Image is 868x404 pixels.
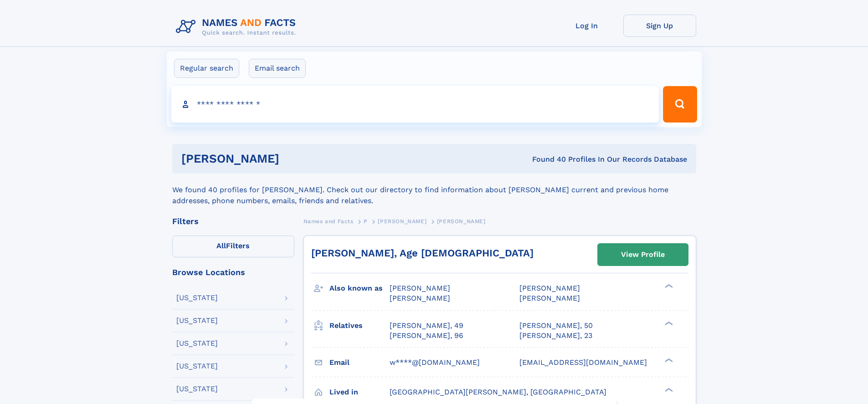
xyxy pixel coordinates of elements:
div: [US_STATE] [176,294,218,302]
span: [PERSON_NAME] [378,218,426,225]
h3: Lived in [329,384,390,400]
div: [US_STATE] [176,317,218,324]
div: ❯ [663,320,673,326]
span: [PERSON_NAME] [519,294,580,302]
a: [PERSON_NAME], 50 [519,321,593,331]
a: [PERSON_NAME], Age [DEMOGRAPHIC_DATA] [311,247,534,259]
span: [PERSON_NAME] [390,284,450,292]
a: [PERSON_NAME], 49 [390,321,463,331]
div: Filters [172,217,294,225]
span: [GEOGRAPHIC_DATA][PERSON_NAME], [GEOGRAPHIC_DATA] [390,388,606,396]
span: All [216,241,226,250]
h3: Relatives [329,318,390,333]
div: ❯ [663,387,673,393]
a: [PERSON_NAME], 96 [390,331,463,341]
label: Regular search [174,59,239,78]
div: We found 40 profiles for [PERSON_NAME]. Check out our directory to find information about [PERSON... [172,174,696,206]
h3: Email [329,355,390,370]
label: Filters [172,235,294,257]
div: Found 40 Profiles In Our Records Database [406,154,687,164]
div: Browse Locations [172,268,294,276]
input: search input [171,86,659,123]
div: [US_STATE] [176,385,218,393]
a: View Profile [598,244,688,266]
span: [PERSON_NAME] [390,294,450,302]
a: Log In [550,15,623,37]
a: Names and Facts [303,215,354,227]
span: [PERSON_NAME] [437,218,486,225]
label: Email search [249,59,306,78]
a: P [364,215,368,227]
h3: Also known as [329,281,390,296]
div: ❯ [663,283,673,289]
a: [PERSON_NAME], 23 [519,331,592,341]
a: Sign Up [623,15,696,37]
button: Search Button [663,86,697,123]
span: P [364,218,368,225]
div: ❯ [663,357,673,363]
span: [EMAIL_ADDRESS][DOMAIN_NAME] [519,358,647,367]
span: [PERSON_NAME] [519,284,580,292]
a: [PERSON_NAME] [378,215,426,227]
div: [US_STATE] [176,340,218,347]
div: View Profile [621,244,665,265]
h1: [PERSON_NAME] [181,153,406,164]
div: [US_STATE] [176,363,218,370]
img: Logo Names and Facts [172,15,303,39]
